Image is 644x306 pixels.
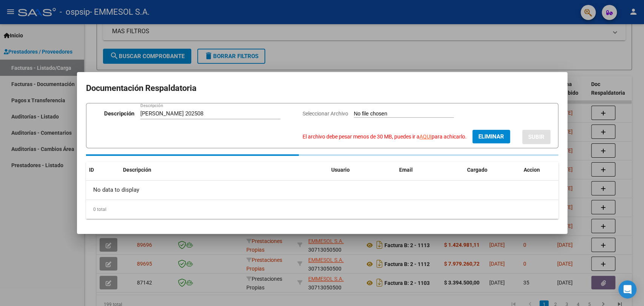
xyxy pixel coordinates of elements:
[467,167,487,173] span: Cargado
[528,134,544,141] span: SUBIR
[123,167,151,173] span: Descripción
[89,167,94,173] span: ID
[420,134,432,140] a: AQUI
[328,162,396,178] datatable-header-cell: Usuario
[86,162,120,178] datatable-header-cell: ID
[478,133,504,140] span: Eliminar
[524,167,540,173] span: Accion
[522,130,550,144] button: SUBIR
[472,130,510,143] button: Eliminar
[104,109,134,118] p: Descripción
[521,162,558,178] datatable-header-cell: Accion
[86,181,558,200] div: No data to display
[86,200,558,219] div: 0 total
[120,162,328,178] datatable-header-cell: Descripción
[396,162,464,178] datatable-header-cell: Email
[303,134,467,140] span: El archivo debe pesar menos de 30 MB, puedes ir a para achicarlo.
[399,167,413,173] span: Email
[618,280,636,298] div: Open Intercom Messenger
[303,111,348,117] span: Seleccionar Archivo
[331,167,350,173] span: Usuario
[464,162,521,178] datatable-header-cell: Cargado
[86,81,558,95] h2: Documentación Respaldatoria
